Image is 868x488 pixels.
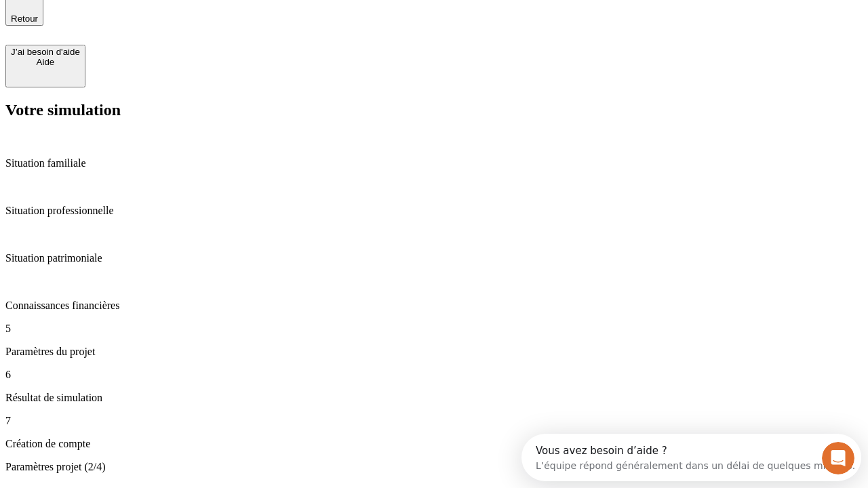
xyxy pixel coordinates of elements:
div: L’équipe répond généralement dans un délai de quelques minutes. [14,22,334,37]
div: Vous avez besoin d’aide ? [14,12,334,22]
p: 6 [5,369,863,381]
div: Aide [11,57,80,67]
div: Ouvrir le Messenger Intercom [5,5,374,43]
p: Situation patrimoniale [5,252,863,264]
iframe: Intercom live chat discovery launcher [521,434,861,481]
div: J’ai besoin d'aide [11,47,80,57]
p: Situation professionnelle [5,205,863,217]
p: Paramètres du projet [5,346,863,358]
button: J’ai besoin d'aideAide [5,45,85,87]
p: Situation familiale [5,157,863,169]
span: Retour [11,14,38,24]
p: Connaissances financières [5,300,863,312]
p: 5 [5,323,863,335]
p: Résultat de simulation [5,392,863,404]
p: Paramètres projet (2/4) [5,461,863,473]
p: 7 [5,415,863,427]
p: Création de compte [5,438,863,450]
iframe: Intercom live chat [822,442,854,474]
h2: Votre simulation [5,101,863,119]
